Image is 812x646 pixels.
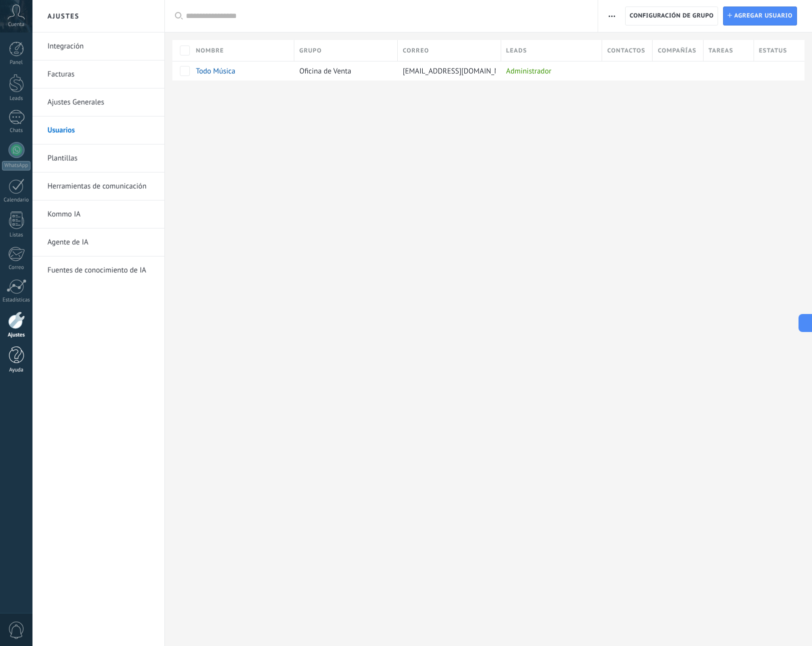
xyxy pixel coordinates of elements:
div: WhatsApp [2,161,30,170]
div: Ayuda [2,367,31,373]
div: Panel [2,59,31,66]
div: Calendario [2,197,31,203]
div: Leads [2,95,31,102]
div: Ajustes [2,332,31,338]
div: Listas [2,232,31,238]
span: Cuenta [8,21,24,28]
div: Chats [2,127,31,134]
div: Estadísticas [2,297,31,303]
div: Correo [2,264,31,271]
